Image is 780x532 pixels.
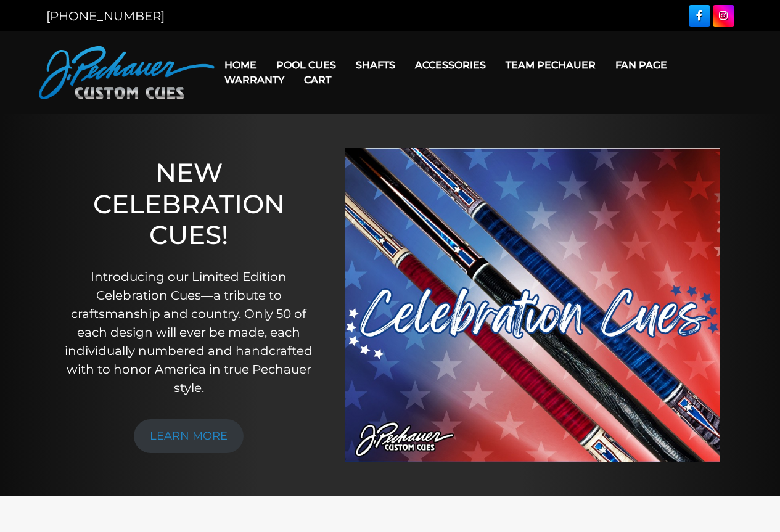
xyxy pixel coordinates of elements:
img: Pechauer Custom Cues [39,46,215,99]
p: Introducing our Limited Edition Celebration Cues—a tribute to craftsmanship and country. Only 50 ... [65,268,313,397]
a: Home [215,49,266,81]
h1: NEW CELEBRATION CUES! [65,157,313,250]
a: Cart [294,64,341,96]
a: Pool Cues [266,49,346,81]
a: [PHONE_NUMBER] [46,9,165,23]
a: Accessories [405,49,496,81]
a: LEARN MORE [134,419,244,453]
a: Fan Page [606,49,677,81]
a: Warranty [215,64,294,96]
a: Shafts [346,49,405,81]
a: Team Pechauer [496,49,606,81]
